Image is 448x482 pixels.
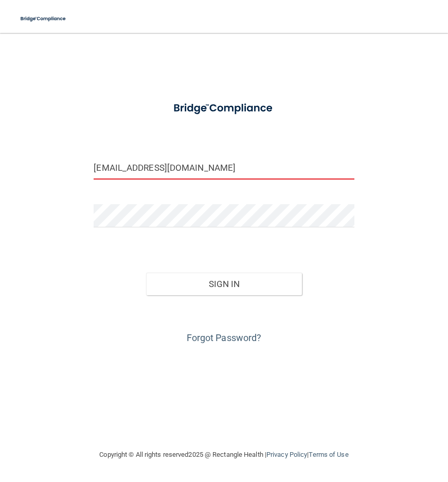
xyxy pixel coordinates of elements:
[266,451,307,458] a: Privacy Policy
[187,332,262,343] a: Forgot Password?
[15,8,71,29] img: bridge_compliance_login_screen.278c3ca4.svg
[309,451,348,458] a: Terms of Use
[94,156,354,180] input: Email
[37,438,412,471] div: Copyright © All rights reserved 2025 @ Rectangle Health | |
[146,273,302,295] button: Sign In
[163,95,285,122] img: bridge_compliance_login_screen.278c3ca4.svg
